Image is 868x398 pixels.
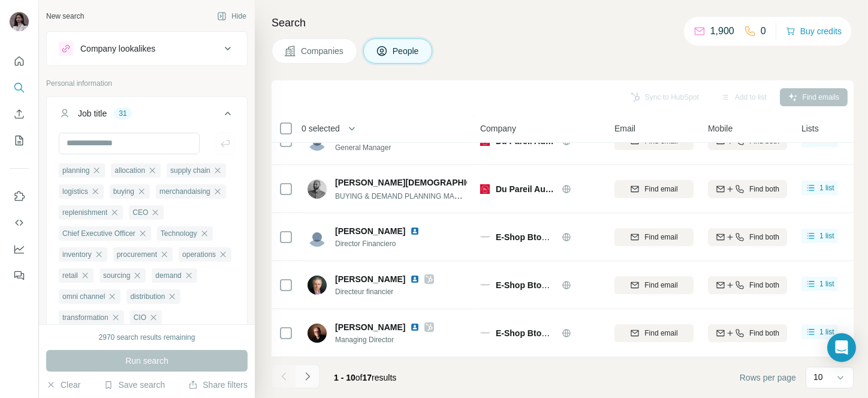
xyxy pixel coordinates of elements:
[46,11,84,22] div: New search
[10,77,29,98] button: Search
[480,284,490,286] img: Logo of E-Shop BtoB Eugène Perma Professionnel
[708,228,787,246] button: Find both
[308,276,327,295] img: Avatar
[819,182,834,193] span: 1 list
[132,207,148,218] span: CEO
[749,232,779,243] span: Find both
[827,333,856,362] div: Open Intercom Messenger
[170,165,210,176] span: supply chain
[10,265,29,286] button: Feedback
[10,12,29,31] img: Avatar
[62,207,107,218] span: replenishment
[62,165,89,176] span: planning
[103,270,130,281] span: sourcing
[801,122,819,134] span: Lists
[62,270,78,281] span: retail
[155,270,181,281] span: demand
[308,179,327,199] img: Avatar
[480,332,490,334] img: Logo of E-Shop BtoB Eugène Perma Professionnel
[62,291,105,302] span: omni channel
[614,180,694,198] button: Find email
[10,238,29,260] button: Dashboard
[302,122,340,134] span: 0 selected
[813,371,823,383] p: 10
[272,14,854,31] h4: Search
[480,184,490,194] img: Logo of Du Pareil Au Meme
[819,327,834,337] span: 1 list
[335,286,434,297] span: Directeur financier
[708,180,787,198] button: Find both
[130,291,165,302] span: distribution
[182,249,216,260] span: operations
[614,122,635,134] span: Email
[78,107,107,119] div: Job title
[363,373,372,382] span: 17
[334,373,396,382] span: results
[819,231,834,241] span: 1 list
[496,280,678,290] span: E-Shop BtoB [PERSON_NAME] Professionnel
[47,34,247,63] button: Company lookalikes
[10,50,29,72] button: Quick start
[117,249,157,260] span: procurement
[10,212,29,234] button: Use Surfe API
[614,276,694,294] button: Find email
[335,273,405,285] span: [PERSON_NAME]
[10,103,29,125] button: Enrich CSV
[308,228,327,247] img: Avatar
[114,165,145,176] span: allocation
[99,332,195,343] div: 2970 search results remaining
[644,184,677,194] span: Find email
[334,373,355,382] span: 1 - 10
[355,373,363,382] span: of
[159,186,210,197] span: merchandaising
[134,312,146,323] span: CIO
[496,232,678,242] span: E-Shop BtoB [PERSON_NAME] Professionnel
[104,379,165,391] button: Save search
[708,122,733,134] span: Mobile
[46,379,80,391] button: Clear
[10,185,29,207] button: Use Surfe on LinkedIn
[740,372,796,384] span: Rows per page
[10,130,29,151] button: My lists
[819,279,834,289] span: 1 list
[161,228,197,239] span: Technology
[749,184,779,194] span: Find both
[410,226,420,236] img: LinkedIn logo
[496,328,678,338] span: E-Shop BtoB [PERSON_NAME] Professionnel
[480,236,490,238] img: Logo of E-Shop BtoB Eugène Perma Professionnel
[749,280,779,291] span: Find both
[335,142,434,153] span: General Manager
[786,23,842,40] button: Buy credits
[335,225,405,237] span: [PERSON_NAME]
[335,334,434,345] span: Managing Director
[393,45,420,57] span: People
[335,321,405,333] span: [PERSON_NAME]
[296,364,320,388] button: Navigate to next page
[113,186,134,197] span: buying
[46,78,248,89] p: Personal information
[614,324,694,342] button: Find email
[62,228,135,239] span: Chief Executive Officer
[644,232,677,243] span: Find email
[301,45,345,57] span: Companies
[47,99,247,133] button: Job title31
[188,379,248,391] button: Share filters
[614,228,694,246] button: Find email
[335,191,633,201] span: BUYING & DEMAND PLANNING MANAGER (GPE Group) [PERSON_NAME] Major & Dpam
[62,312,108,323] span: transformation
[761,24,766,38] p: 0
[62,186,88,197] span: logistics
[480,122,516,134] span: Company
[708,276,787,294] button: Find both
[80,43,155,55] div: Company lookalikes
[62,249,92,260] span: inventory
[644,280,677,291] span: Find email
[335,238,434,249] span: Director Financiero
[308,324,327,343] img: Avatar
[410,322,420,332] img: LinkedIn logo
[410,274,420,284] img: LinkedIn logo
[209,7,255,25] button: Hide
[708,324,787,342] button: Find both
[710,24,734,38] p: 1,900
[749,328,779,339] span: Find both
